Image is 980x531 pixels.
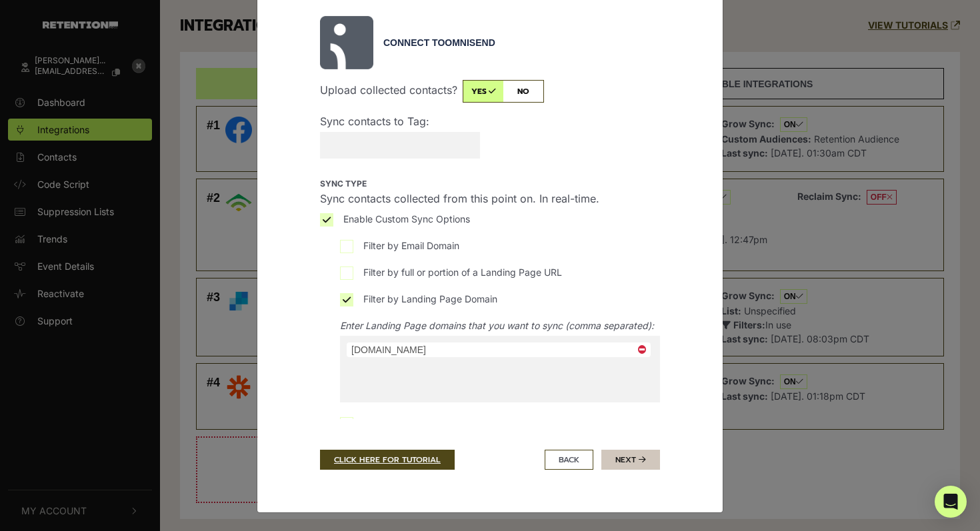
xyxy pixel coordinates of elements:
span: Sync contacts to Tag: [320,113,480,129]
a: CLICK HERE FOR TUTORIAL [320,450,455,470]
span: Filter by full or portion of a Landing Page URL [363,265,562,279]
em: Enter Landing Page domains that you want to sync (comma separated): [340,318,660,332]
span: Enable Custom Sync Options [343,212,470,226]
strong: Sync type [320,179,367,189]
span: Sync contacts collected from this point on. In real-time. [320,192,599,205]
button: Next [601,450,660,470]
li: www.rifttv.com [347,342,651,357]
button: BACK [545,450,593,470]
span: Filter by Landing Page Domain [363,292,497,306]
img: Omnisend [320,16,373,69]
span: Filter by State [363,416,425,430]
p: Upload collected contacts? [320,80,660,103]
span: × [634,343,650,356]
span: Omnisend [445,37,495,48]
div: Connect to [383,36,660,50]
input: Sync contacts to Tag: [320,132,480,159]
span: Filter by Email Domain [363,239,459,253]
div: Open Intercom Messenger [935,486,967,518]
